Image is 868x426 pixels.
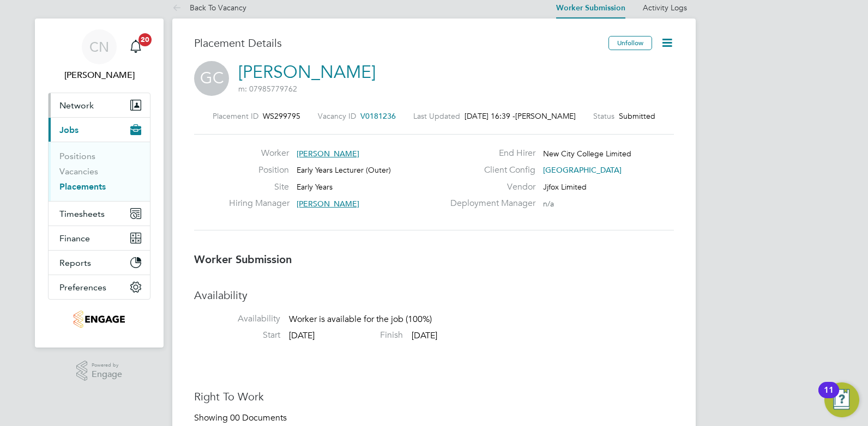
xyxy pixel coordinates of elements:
a: Activity Logs [643,3,687,13]
button: Jobs [49,118,150,142]
a: Placements [59,181,106,192]
a: [PERSON_NAME] [238,62,376,83]
label: Client Config [444,165,535,176]
span: [DATE] 16:39 - [465,111,515,121]
button: Reports [49,251,150,275]
span: New City College Limited [543,149,631,159]
div: Showing [194,412,289,424]
span: [PERSON_NAME] [515,111,576,121]
span: [PERSON_NAME] [297,199,359,209]
a: CN[PERSON_NAME] [48,29,150,82]
span: Finance [59,233,90,244]
label: Deployment Manager [444,198,535,209]
img: jjfox-logo-retina.png [74,311,124,328]
a: Back To Vacancy [172,3,246,13]
a: Go to home page [48,311,150,328]
b: Worker Submission [194,253,292,266]
span: [GEOGRAPHIC_DATA] [543,165,622,175]
span: Jobs [59,125,79,135]
label: Vacancy ID [318,111,356,121]
a: Positions [59,151,95,161]
span: Reports [59,258,91,268]
label: Site [229,181,289,193]
button: Network [49,93,150,117]
label: Last Updated [413,111,460,121]
span: GC [194,61,229,96]
label: Availability [194,313,280,325]
span: WS299795 [263,111,300,121]
h3: Right To Work [194,390,674,404]
span: Jjfox Limited [543,182,587,192]
label: Vendor [444,181,535,193]
h3: Placement Details [194,36,600,50]
span: 20 [138,33,152,46]
span: Early Years Lecturer (Outer) [297,165,391,175]
span: CN [89,40,109,54]
span: Engage [92,370,122,379]
button: Finance [49,226,150,250]
span: [DATE] [412,330,437,341]
label: Worker [229,148,289,159]
span: Network [59,100,94,111]
span: Worker is available for the job (100%) [289,314,432,325]
div: 11 [824,390,834,404]
span: V0181236 [360,111,396,121]
a: Worker Submission [556,3,625,13]
span: [PERSON_NAME] [297,149,359,159]
button: Open Resource Center, 11 new notifications [824,382,859,417]
h3: Availability [194,288,674,302]
nav: Main navigation [35,19,164,348]
span: m: 07985779762 [238,84,297,94]
a: Vacancies [59,166,98,177]
span: Charlie Nunn [48,69,150,82]
a: Powered byEngage [76,361,123,381]
div: Jobs [49,142,150,201]
span: [DATE] [289,330,315,341]
button: Preferences [49,275,150,299]
span: Early Years [297,182,333,192]
label: Start [194,330,280,341]
label: Hiring Manager [229,198,289,209]
span: Submitted [619,111,655,121]
label: Status [593,111,614,121]
button: Unfollow [608,36,652,50]
span: 00 Documents [230,412,287,423]
a: 20 [125,29,147,64]
span: Preferences [59,282,106,293]
label: Position [229,165,289,176]
label: End Hirer [444,148,535,159]
span: Timesheets [59,209,105,219]
label: Placement ID [213,111,258,121]
span: n/a [543,199,554,209]
button: Timesheets [49,202,150,226]
span: Powered by [92,361,122,370]
label: Finish [317,330,403,341]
